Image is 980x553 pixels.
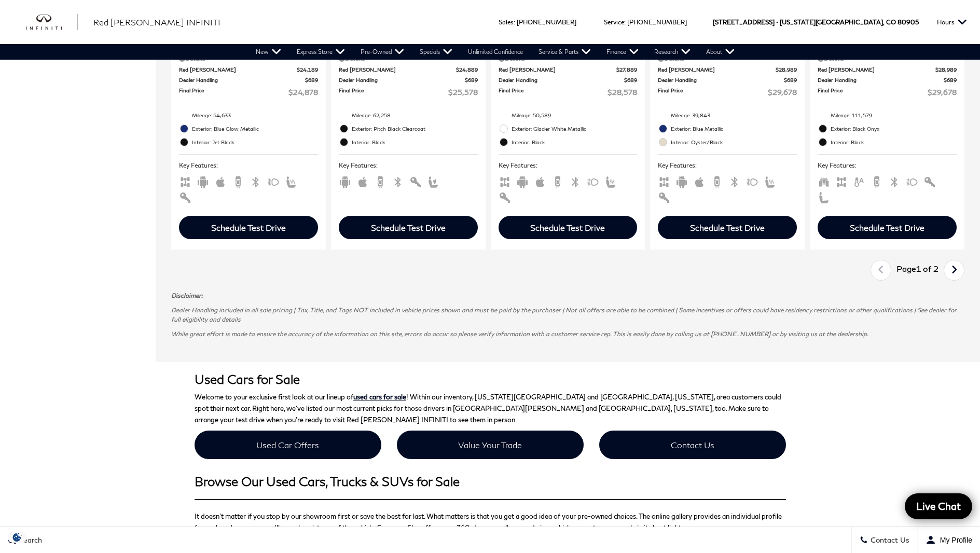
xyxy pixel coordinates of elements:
a: Contact Us [599,431,786,459]
a: [STREET_ADDRESS] • [US_STATE][GEOGRAPHIC_DATA], CO 80905 [713,18,919,26]
a: Final Price $24,878 [179,87,318,98]
div: Schedule Test Drive - Chevrolet Equinox Premier [179,216,318,239]
a: Final Price $25,578 [339,87,478,98]
span: AWD [179,177,191,185]
li: Mileage: 54,633 [179,108,318,122]
span: Final Price [179,87,288,98]
span: Heated Seats [604,177,617,185]
div: Schedule Test Drive [690,223,765,232]
a: Research [646,44,698,60]
span: Keyless Entry [409,177,422,185]
a: Unlimited Confidence [460,44,531,60]
span: Key Features : [179,160,318,171]
span: AWD [658,177,670,185]
a: Dealer Handling $689 [818,76,957,84]
span: Interior: Oyster/Black [671,137,797,147]
a: New [248,44,289,60]
a: Red [PERSON_NAME] $28,989 [658,66,797,74]
span: $29,678 [768,87,797,98]
a: Service & Parts [531,44,599,60]
span: Bluetooth [392,177,404,185]
span: Exterior: Pitch Black Clearcoat [352,123,478,134]
span: $689 [305,76,318,84]
a: [PHONE_NUMBER] [517,18,576,26]
div: Schedule Test Drive [371,223,446,232]
p: Dealer Handling included in all sale pricing | Tax, Title, and Tags NOT included in vehicle price... [171,306,964,324]
span: Android Auto [339,177,351,185]
li: Mileage: 62,258 [339,108,478,122]
a: About [698,44,742,60]
span: Search [16,536,42,545]
li: Mileage: 111,579 [818,108,957,122]
a: Dealer Handling $689 [499,76,638,84]
span: : [514,18,515,26]
a: Specials [412,44,460,60]
a: Red [PERSON_NAME] INFINITI [93,16,220,29]
span: Interior: Black [352,137,478,147]
span: Dealer Handling [339,76,465,84]
span: $689 [944,76,957,84]
span: Power Seats [427,177,439,185]
span: Bluetooth [569,177,582,185]
span: AWD [835,177,848,185]
span: Bluetooth [888,177,901,185]
strong: Used Cars for Sale [195,371,300,386]
a: Red [PERSON_NAME] $28,989 [818,66,957,74]
span: Backup Camera [871,177,883,185]
a: [PHONE_NUMBER] [627,18,687,26]
div: Schedule Test Drive - Dodge Charger GT [339,216,478,239]
span: $24,889 [456,66,478,74]
a: Final Price $28,578 [499,87,638,98]
a: Dealer Handling $689 [339,76,478,84]
span: Exterior: Glacier White Metallic [512,123,638,134]
span: Dealer Handling [658,76,784,84]
a: Finance [599,44,646,60]
span: $27,889 [616,66,637,74]
div: Schedule Test Drive - Audi A4 45 S line Premium Plus [499,216,638,239]
nav: Main Navigation [248,44,742,60]
span: Red [PERSON_NAME] [818,66,935,74]
span: Interior: Black [831,137,957,147]
span: Dealer Handling [818,76,944,84]
span: Keyless Entry [179,192,191,200]
span: Bluetooth [250,177,262,185]
span: $689 [784,76,797,84]
span: $28,578 [608,87,637,98]
span: Keyless Entry [499,192,511,200]
span: Service [604,18,624,26]
span: Dealer Handling [499,76,625,84]
span: Final Price [339,87,448,98]
span: $28,989 [776,66,797,74]
span: Red [PERSON_NAME] [179,66,297,74]
span: Heated Seats [764,177,776,185]
li: Mileage: 50,589 [499,108,638,122]
p: It doesn’t matter if you stop by our showroom first or save the best for last. What matters is th... [195,510,786,533]
span: Interior: Jet Black [192,137,318,147]
div: Schedule Test Drive - BMW 2 Series 228i xDrive [658,216,797,239]
p: While great effort is made to ensure the accuracy of the information on this site, errors do occu... [171,329,964,339]
a: Used Car Offers [195,431,381,459]
span: Red [PERSON_NAME] [499,66,617,74]
p: Welcome to your exclusive first look at our lineup of ! Within our inventory, [US_STATE][GEOGRAPH... [195,391,786,425]
a: Dealer Handling $689 [658,76,797,84]
span: Final Price [658,87,768,98]
span: Keyless Entry [923,177,936,185]
strong: Browse Our Used Cars, Trucks & SUVs for Sale [195,474,460,489]
span: $24,189 [297,66,318,74]
a: infiniti [26,14,78,31]
span: Live Chat [911,500,966,513]
span: $689 [624,76,637,84]
span: Android Auto [197,177,209,185]
span: Red [PERSON_NAME] [339,66,456,74]
span: Keyless Entry [658,192,670,200]
span: Red [PERSON_NAME] INFINITI [93,17,220,27]
div: Schedule Test Drive [530,223,605,232]
img: INFINITI [26,14,78,31]
a: Final Price $29,678 [658,87,797,98]
button: Open user profile menu [918,527,980,553]
span: Android Auto [675,177,688,185]
a: used cars for sale [353,393,406,401]
span: Auto Climate Control [853,177,865,185]
span: : [624,18,626,26]
a: Pre-Owned [353,44,412,60]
